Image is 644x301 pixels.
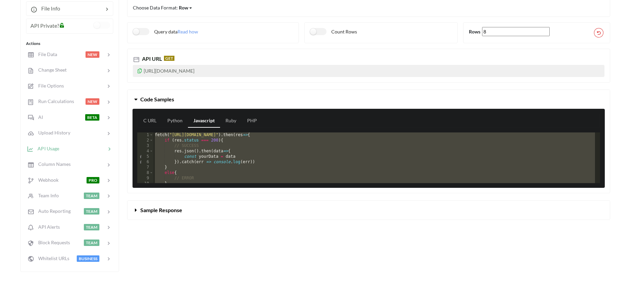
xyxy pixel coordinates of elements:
[33,145,59,151] span: API Usage
[133,65,604,77] p: [URL][DOMAIN_NAME]
[127,201,610,220] button: Sample Response
[137,176,153,181] div: 9
[133,5,193,10] span: Choose Data Format:
[127,90,610,109] button: Code Samples
[30,22,59,29] span: API Private?
[137,181,153,186] div: 10
[26,41,113,47] div: Actions
[179,4,188,11] div: Row
[188,114,220,128] a: Javascript
[34,130,70,135] span: Upload History
[34,51,57,57] span: File Data
[469,29,480,34] b: Rows
[133,28,177,35] label: Query data
[137,159,153,165] div: 6
[86,98,99,105] span: NEW
[137,132,153,138] div: 1
[137,170,153,176] div: 8
[310,28,357,35] label: Count Rows
[220,114,242,128] a: Ruby
[34,208,71,214] span: Auto Reporting
[34,240,70,245] span: Block Requests
[86,51,99,58] span: NEW
[164,56,174,61] span: GET
[137,143,153,149] div: 3
[34,98,74,104] span: Run Calculations
[242,114,262,128] a: PHP
[77,255,99,262] span: BUSINESS
[34,114,43,120] span: AI
[162,114,188,128] a: Python
[140,96,174,102] span: Code Samples
[34,67,67,73] span: Change Sheet
[137,165,153,170] div: 7
[84,224,99,230] span: TEAM
[85,114,99,121] span: BETA
[37,5,60,11] span: File Info
[34,83,64,89] span: File Options
[140,207,182,213] span: Sample Response
[34,224,60,230] span: API Alerts
[34,193,59,198] span: Team Info
[137,149,153,154] div: 4
[34,255,69,261] span: Whitelist URLs
[137,154,153,159] div: 5
[87,177,99,183] span: PRO
[138,114,162,128] a: C URL
[84,240,99,246] span: TEAM
[141,55,162,62] span: API URL
[84,208,99,215] span: TEAM
[137,138,153,143] div: 2
[177,29,198,34] span: Read how
[34,161,71,167] span: Column Names
[84,193,99,199] span: TEAM
[34,177,58,183] span: Webhook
